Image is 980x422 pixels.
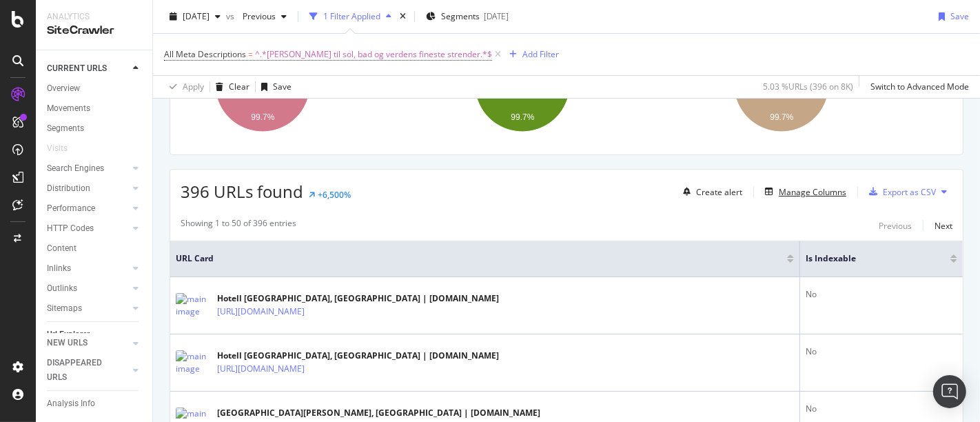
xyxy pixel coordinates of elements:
div: Analysis Info [47,396,95,411]
text: 99.7% [511,112,534,122]
button: Next [935,217,952,234]
div: [GEOGRAPHIC_DATA][PERSON_NAME], [GEOGRAPHIC_DATA] | [DOMAIN_NAME] [217,407,540,419]
button: Apply [164,76,204,98]
button: Previous [879,217,912,234]
button: Create alert [677,181,742,203]
div: No [806,345,957,358]
button: Save [256,76,292,98]
span: vs [226,10,237,22]
img: main image [176,293,210,318]
div: A chart. [440,24,689,144]
div: SiteCrawler [47,23,141,39]
div: Switch to Advanced Mode [870,81,969,92]
div: Analytics [47,11,141,23]
div: Manage Columns [779,186,846,198]
span: 396 URLs found [181,180,303,203]
button: Switch to Advanced Mode [865,76,969,98]
button: Clear [210,76,249,98]
a: Content [47,241,143,256]
div: +6,500% [318,189,351,201]
span: ^.*[PERSON_NAME] til sol, bad og verdens fineste strender.*$ [255,45,492,64]
div: Add Filter [522,48,559,60]
div: Movements [47,101,90,116]
a: Overview [47,81,143,96]
img: main image [176,350,210,375]
span: = [248,48,253,60]
a: Movements [47,101,143,116]
div: Next [935,220,952,232]
a: Performance [47,201,129,216]
div: HTTP Codes [47,221,94,236]
div: Segments [47,121,84,136]
a: Search Engines [47,161,129,176]
span: URL Card [176,252,784,265]
button: 1 Filter Applied [304,6,397,28]
div: No [806,403,957,415]
a: HTTP Codes [47,221,129,236]
div: Hotell [GEOGRAPHIC_DATA], [GEOGRAPHIC_DATA] | [DOMAIN_NAME] [217,350,499,362]
div: Visits [47,141,68,156]
div: Apply [183,81,204,92]
div: Outlinks [47,281,77,296]
button: Segments[DATE] [420,6,514,28]
a: DISAPPEARED URLS [47,356,129,385]
div: NEW URLS [47,336,88,350]
text: 99.7% [770,112,794,122]
button: Previous [237,6,292,28]
button: Manage Columns [759,183,846,200]
div: Open Intercom Messenger [933,375,966,408]
div: Content [47,241,76,256]
a: Sitemaps [47,301,129,316]
div: Save [950,10,969,22]
a: Url Explorer [47,328,143,342]
div: Inlinks [47,261,71,276]
div: Overview [47,81,80,96]
span: All Meta Descriptions [164,48,246,60]
div: Export as CSV [883,186,936,198]
div: No [806,288,957,301]
span: Is Indexable [806,252,930,265]
div: Save [273,81,292,92]
div: 5.03 % URLs ( 396 on 8K ) [763,81,853,92]
a: Segments [47,121,143,136]
div: A chart. [700,24,948,144]
div: Distribution [47,181,90,196]
a: [URL][DOMAIN_NAME] [217,305,305,319]
button: [DATE] [164,6,226,28]
a: Outlinks [47,281,129,296]
a: Visits [47,141,81,156]
div: Showing 1 to 50 of 396 entries [181,217,296,234]
span: Previous [237,10,276,22]
div: Search Engines [47,161,104,176]
div: Hotell [GEOGRAPHIC_DATA], [GEOGRAPHIC_DATA] | [DOMAIN_NAME] [217,292,499,305]
a: Analysis Info [47,396,143,411]
a: NEW URLS [47,336,129,350]
div: Sitemaps [47,301,82,316]
span: Segments [441,10,480,22]
text: 99.7% [251,112,274,122]
div: [DATE] [484,10,509,22]
text: Travel [616,91,639,101]
div: DISAPPEARED URLS [47,356,116,385]
a: Distribution [47,181,129,196]
div: Performance [47,201,95,216]
a: [URL][DOMAIN_NAME] [217,362,305,376]
div: Previous [879,220,912,232]
a: CURRENT URLS [47,61,129,76]
div: times [397,10,409,23]
div: CURRENT URLS [47,61,107,76]
div: Url Explorer [47,328,90,342]
div: Create alert [696,186,742,198]
span: 2025 Aug. 16th [183,10,210,22]
a: Inlinks [47,261,129,276]
button: Export as CSV [864,181,936,203]
div: 1 Filter Applied [323,10,380,22]
div: A chart. [181,24,429,144]
button: Save [933,6,969,28]
div: Clear [229,81,249,92]
button: Add Filter [504,46,559,63]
